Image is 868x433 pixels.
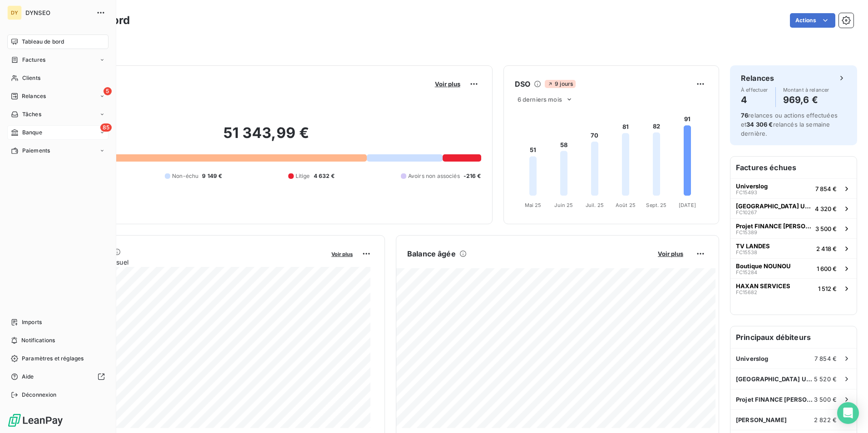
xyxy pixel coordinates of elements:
[646,202,666,208] tspan: Sept. 25
[736,355,769,362] span: Universlog
[837,402,859,424] div: Open Intercom Messenger
[51,257,325,267] span: Chiffre d'affaires mensuel
[22,373,34,381] span: Aide
[7,369,108,384] a: Aide
[432,80,463,88] button: Voir plus
[100,123,112,132] span: 85
[22,391,57,399] span: Déconnexion
[586,202,604,208] tspan: Juil. 25
[22,56,45,64] span: Factures
[730,278,857,298] button: HAXAN SERVICESFC156821 512 €
[730,198,857,218] button: [GEOGRAPHIC_DATA] UPECFC102674 320 €
[21,336,55,344] span: Notifications
[746,121,773,128] span: 34 306 €
[736,270,757,275] span: FC15284
[814,375,837,383] span: 5 520 €
[464,172,481,180] span: -216 €
[22,38,64,46] span: Tableau de bord
[518,96,562,103] span: 6 derniers mois
[736,396,814,403] span: Projet FINANCE [PERSON_NAME]
[435,80,460,88] span: Voir plus
[296,172,310,180] span: Litige
[22,128,42,137] span: Banque
[741,93,768,107] h4: 4
[7,5,22,20] div: DY
[408,172,460,180] span: Avoirs non associés
[783,93,829,107] h4: 969,6 €
[741,112,838,137] span: relances ou actions effectuées et relancés la semaine dernière.
[172,172,198,180] span: Non-échu
[736,416,787,423] span: [PERSON_NAME]
[25,9,91,16] span: DYNSEO
[730,238,857,258] button: TV LANDESFC155382 418 €
[783,87,829,93] span: Montant à relancer
[730,326,857,348] h6: Principaux débiteurs
[730,157,857,178] h6: Factures échues
[545,80,576,88] span: 9 jours
[815,185,837,192] span: 7 854 €
[22,318,42,326] span: Imports
[22,92,46,100] span: Relances
[816,245,837,252] span: 2 418 €
[736,282,790,290] span: HAXAN SERVICES
[104,87,112,95] span: 5
[736,262,791,270] span: Boutique NOUNOU
[736,190,757,195] span: FC15493
[736,375,814,383] span: [GEOGRAPHIC_DATA] UPEC
[736,210,757,215] span: FC10267
[22,354,84,363] span: Paramètres et réglages
[736,182,768,190] span: Universlog
[814,416,837,423] span: 2 822 €
[329,250,355,258] button: Voir plus
[202,172,222,180] span: 9 149 €
[22,147,50,155] span: Paiements
[679,202,696,208] tspan: [DATE]
[736,222,812,230] span: Projet FINANCE [PERSON_NAME]
[815,225,837,232] span: 3 500 €
[736,250,757,255] span: FC15538
[655,250,686,258] button: Voir plus
[818,285,837,292] span: 1 512 €
[22,74,40,82] span: Clients
[730,218,857,238] button: Projet FINANCE [PERSON_NAME]FC153893 500 €
[616,202,636,208] tspan: Août 25
[817,265,837,272] span: 1 600 €
[736,290,757,295] span: FC15682
[22,110,41,118] span: Tâches
[331,251,353,257] span: Voir plus
[741,112,748,119] span: 76
[51,124,481,151] h2: 51 343,99 €
[314,172,335,180] span: 4 632 €
[658,250,683,257] span: Voir plus
[815,205,837,212] span: 4 320 €
[554,202,573,208] tspan: Juin 25
[524,202,541,208] tspan: Mai 25
[730,258,857,278] button: Boutique NOUNOUFC152841 600 €
[814,396,837,403] span: 3 500 €
[814,355,837,362] span: 7 854 €
[790,13,835,28] button: Actions
[730,178,857,198] button: UniverslogFC154937 854 €
[741,87,768,93] span: À effectuer
[736,242,770,250] span: TV LANDES
[7,413,64,428] img: Logo LeanPay
[407,248,456,259] h6: Balance âgée
[736,230,757,235] span: FC15389
[515,79,530,89] h6: DSO
[736,202,811,210] span: [GEOGRAPHIC_DATA] UPEC
[741,73,774,84] h6: Relances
